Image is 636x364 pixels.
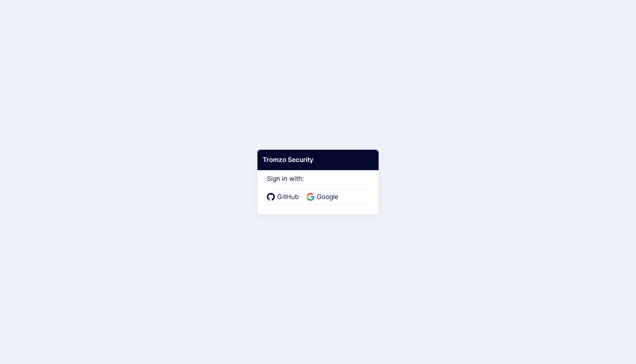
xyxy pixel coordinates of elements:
div: Tromzo Security [257,150,379,170]
span: Google [315,192,341,202]
span: GitHub [275,192,301,202]
a: Google [307,192,341,202]
div: Sign in with: [267,165,369,205]
a: GitHub [267,192,301,202]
